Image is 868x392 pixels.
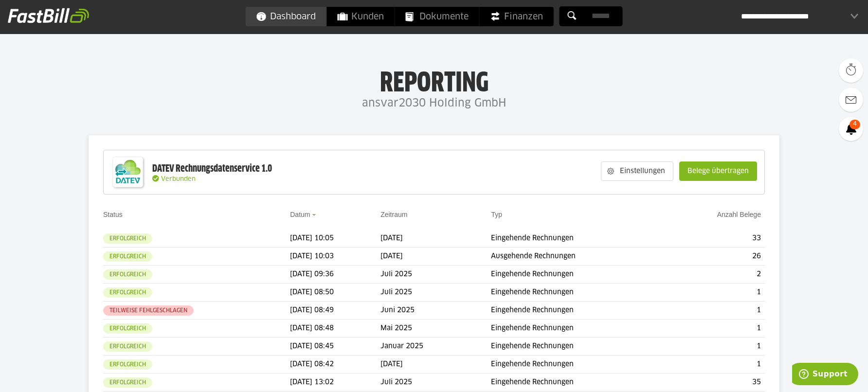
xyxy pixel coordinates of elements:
td: Eingehende Rechnungen [491,338,666,356]
h1: Reporting [97,69,771,94]
td: Eingehende Rechnungen [491,374,666,392]
td: 1 [666,356,765,374]
sl-badge: Erfolgreich [103,341,152,352]
sl-button: Einstellungen [601,161,673,181]
td: 2 [666,266,765,284]
a: Typ [491,211,502,218]
span: Verbunden [161,176,196,182]
td: Ausgehende Rechnungen [491,248,666,266]
a: Anzahl Belege [717,211,761,218]
a: Status [103,211,123,218]
td: 1 [666,302,765,320]
td: Juli 2025 [380,266,491,284]
td: Mai 2025 [380,320,491,338]
td: 26 [666,248,765,266]
sl-badge: Teilweise fehlgeschlagen [103,305,194,316]
td: [DATE] 08:48 [290,320,380,338]
td: 33 [666,230,765,248]
iframe: Öffnet ein Widget, in dem Sie weitere Informationen finden [792,363,858,387]
span: Kunden [338,7,384,26]
td: [DATE] 13:02 [290,374,380,392]
td: Eingehende Rechnungen [491,266,666,284]
a: Dashboard [246,7,326,26]
a: Datum [290,211,310,218]
td: [DATE] 08:42 [290,356,380,374]
td: [DATE] 08:50 [290,284,380,302]
sl-button: Belege übertragen [679,161,757,181]
span: 4 [850,120,860,129]
span: Dokumente [406,7,469,26]
td: Eingehende Rechnungen [491,356,666,374]
a: 4 [839,117,863,141]
sl-badge: Erfolgreich [103,251,152,262]
td: [DATE] 08:45 [290,338,380,356]
td: Eingehende Rechnungen [491,230,666,248]
td: [DATE] [380,248,491,266]
img: DATEV-Datenservice Logo [108,153,147,192]
td: Juli 2025 [380,284,491,302]
td: [DATE] 10:05 [290,230,380,248]
td: [DATE] 10:03 [290,248,380,266]
sl-badge: Erfolgreich [103,269,152,280]
td: Eingehende Rechnungen [491,284,666,302]
td: 1 [666,284,765,302]
td: 35 [666,374,765,392]
td: [DATE] 09:36 [290,266,380,284]
a: Zeitraum [380,211,407,218]
sl-badge: Erfolgreich [103,377,152,388]
img: sort_desc.gif [312,214,318,216]
sl-badge: Erfolgreich [103,233,152,244]
td: Eingehende Rechnungen [491,302,666,320]
td: [DATE] [380,356,491,374]
td: Juni 2025 [380,302,491,320]
a: Finanzen [480,7,554,26]
a: Dokumente [395,7,479,26]
sl-badge: Erfolgreich [103,323,152,334]
span: Dashboard [256,7,316,26]
td: [DATE] 08:49 [290,302,380,320]
td: Eingehende Rechnungen [491,320,666,338]
td: Juli 2025 [380,374,491,392]
span: Finanzen [490,7,543,26]
sl-badge: Erfolgreich [103,359,152,370]
img: fastbill_logo_white.png [8,8,89,23]
td: 1 [666,338,765,356]
sl-badge: Erfolgreich [103,287,152,298]
div: DATEV Rechnungsdatenservice 1.0 [152,162,272,175]
td: [DATE] [380,230,491,248]
td: Januar 2025 [380,338,491,356]
td: 1 [666,320,765,338]
a: Kunden [327,7,395,26]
